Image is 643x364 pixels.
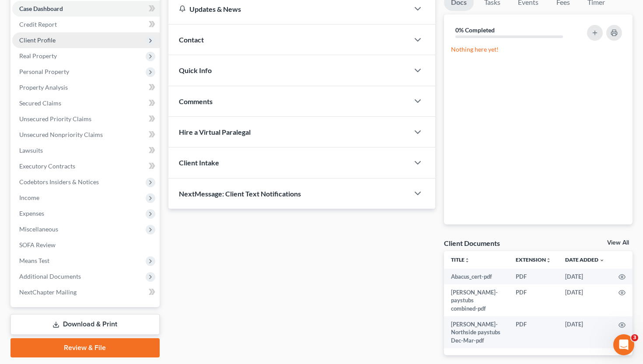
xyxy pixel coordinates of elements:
span: Codebtors Insiders & Notices [19,178,99,185]
span: Income [19,194,39,201]
strong: 0% Completed [455,26,495,34]
span: Client Profile [19,36,56,44]
div: Updates & News [179,4,399,14]
span: Executory Contracts [19,162,75,170]
span: Client Intake [179,158,219,167]
span: Real Property [19,52,57,59]
a: Extensionunfold_more [516,256,551,263]
span: Additional Documents [19,273,81,280]
span: Personal Property [19,68,69,75]
i: unfold_more [546,258,551,263]
span: Credit Report [19,21,57,28]
span: Miscellaneous [19,225,58,233]
span: Comments [179,97,213,105]
i: expand_more [599,258,605,263]
span: Expenses [19,210,44,217]
span: NextChapter Mailing [19,288,77,296]
span: NextMessage: Client Text Notifications [179,189,301,198]
i: unfold_more [465,258,470,263]
td: [DATE] [558,316,612,348]
div: Client Documents [444,238,500,248]
a: Property Analysis [12,80,160,95]
p: Nothing here yet! [451,45,626,54]
a: Unsecured Nonpriority Claims [12,127,160,143]
td: PDF [509,284,558,316]
span: Case Dashboard [19,5,63,12]
a: View All [607,240,629,246]
a: Titleunfold_more [451,256,470,263]
span: Unsecured Priority Claims [19,115,91,122]
a: Review & File [10,338,160,357]
td: [PERSON_NAME]- Northside paystubs Dec-Mar-pdf [444,316,509,348]
a: Lawsuits [12,143,160,158]
a: SOFA Review [12,237,160,253]
span: SOFA Review [19,241,56,248]
span: Quick Info [179,66,212,74]
a: Date Added expand_more [565,256,605,263]
a: Unsecured Priority Claims [12,111,160,127]
a: Secured Claims [12,95,160,111]
a: NextChapter Mailing [12,284,160,300]
td: Abacus_cert-pdf [444,269,509,284]
span: Hire a Virtual Paralegal [179,128,251,136]
a: Credit Report [12,17,160,32]
span: 3 [631,334,638,341]
span: Lawsuits [19,147,43,154]
a: Download & Print [10,314,160,335]
span: Secured Claims [19,99,61,107]
span: Means Test [19,257,49,264]
a: Case Dashboard [12,1,160,17]
td: [DATE] [558,269,612,284]
iframe: Intercom live chat [613,334,634,355]
td: [PERSON_NAME]- paystubs combined-pdf [444,284,509,316]
a: Executory Contracts [12,158,160,174]
td: PDF [509,269,558,284]
span: Contact [179,35,204,44]
td: PDF [509,316,558,348]
td: [DATE] [558,284,612,316]
span: Property Analysis [19,84,68,91]
span: Unsecured Nonpriority Claims [19,131,103,138]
